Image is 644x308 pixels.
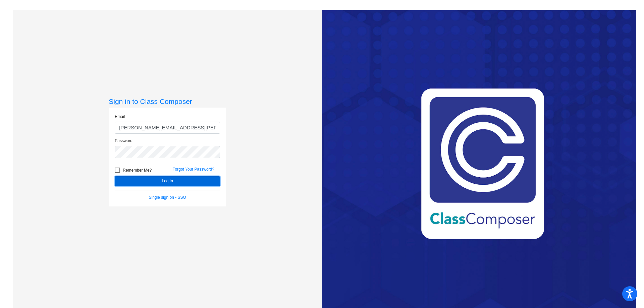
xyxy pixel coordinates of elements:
[115,176,220,186] button: Log In
[109,97,226,106] h3: Sign in to Class Composer
[123,166,152,174] span: Remember Me?
[115,114,125,120] label: Email
[172,167,214,172] a: Forgot Your Password?
[115,138,132,144] label: Password
[149,195,186,200] a: Single sign on - SSO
